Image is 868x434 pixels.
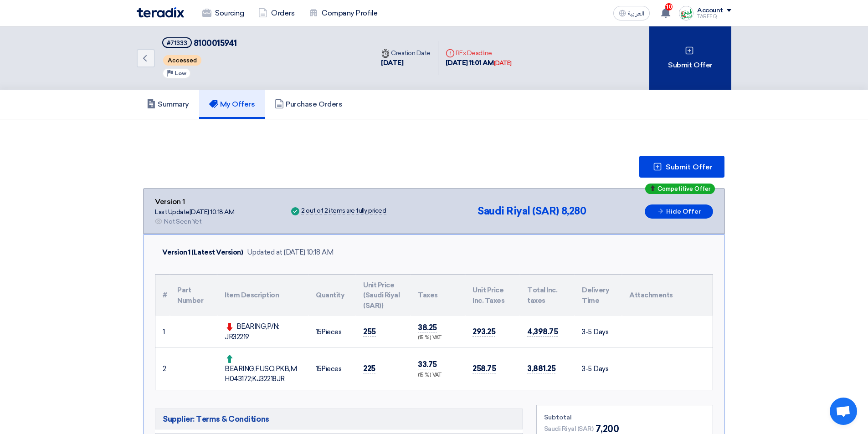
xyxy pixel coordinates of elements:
span: 225 [363,364,375,373]
div: [DATE] [381,58,431,68]
div: (15 %) VAT [418,334,458,342]
div: Submit Offer [649,26,731,90]
span: 15 [316,328,321,336]
td: 3-5 Days [575,348,622,390]
button: Hide Offer [645,204,713,219]
span: 15 [316,365,321,373]
a: Company Profile [302,3,385,23]
button: Submit Offer [639,156,724,178]
span: 258.75 [473,364,496,373]
td: 2 [155,348,170,390]
span: 10 [665,3,673,10]
span: Accessed [163,55,201,66]
span: العربية [628,10,644,17]
span: Saudi Riyal (SAR) [478,205,559,217]
div: Open chat [830,398,857,425]
th: Attachments [622,275,713,317]
span: 38.25 [418,323,437,332]
div: [DATE] [494,59,512,68]
div: BEARING,P/N: JR32219 [225,322,301,342]
a: My Offers [199,90,265,119]
td: 1 [155,316,170,348]
h5: My Offers [209,100,255,109]
a: Purchase Orders [265,90,352,119]
th: Part Number [170,275,217,317]
div: Version 1 [155,196,235,207]
span: 293.25 [473,327,495,337]
span: Competitive Offer [657,186,710,192]
div: Updated at [DATE] 10:18 AM [247,247,334,258]
div: Account [697,7,723,15]
th: Total Inc. taxes [520,275,575,317]
div: Version 1 (Latest Version) [162,247,243,258]
div: TAREEQ [697,14,731,19]
div: 2 out of 2 items are fully priced [301,208,386,215]
th: Delivery Time [575,275,622,317]
span: Submit Offer [666,163,713,171]
span: 3,881.25 [527,364,555,373]
img: Screenshot___1727703618088.png [679,6,693,20]
img: Teradix logo [137,7,184,18]
a: Summary [137,90,199,119]
th: Taxes [411,275,465,317]
a: Orders [251,3,302,23]
span: 33.75 [418,360,437,369]
th: Unit Price (Saudi Riyal (SAR)) [356,275,411,317]
div: RFx Deadline [446,48,512,58]
td: Pieces [308,316,356,348]
div: Last Update [DATE] 10:18 AM [155,207,235,217]
div: [DATE] 11:01 AM [446,58,512,68]
span: 8100015941 [194,38,237,48]
th: Unit Price Inc. Taxes [465,275,520,317]
div: Not Seen Yet [164,217,201,226]
span: 4,398.75 [527,327,558,337]
td: Pieces [308,348,356,390]
th: # [155,275,170,317]
div: (15 %) VAT [418,372,458,379]
th: Quantity [308,275,356,317]
td: 3-5 Days [575,316,622,348]
h5: Summary [147,100,189,109]
div: Creation Date [381,48,431,58]
a: Sourcing [195,3,251,23]
h5: 8100015941 [162,37,237,49]
span: 255 [363,327,376,337]
span: Low [175,70,186,77]
button: العربية [613,6,650,20]
span: Saudi Riyal (SAR) [544,424,594,434]
h5: Purchase Orders [275,100,342,109]
div: BEARING,FUSO,PKB,MH043172;KJ32218JR [225,353,301,384]
div: #71333 [167,40,187,46]
div: Subtotal [544,413,705,422]
span: 8,280 [561,205,586,217]
h5: Supplier: Terms & Conditions [155,408,523,429]
th: Item Description [217,275,308,317]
